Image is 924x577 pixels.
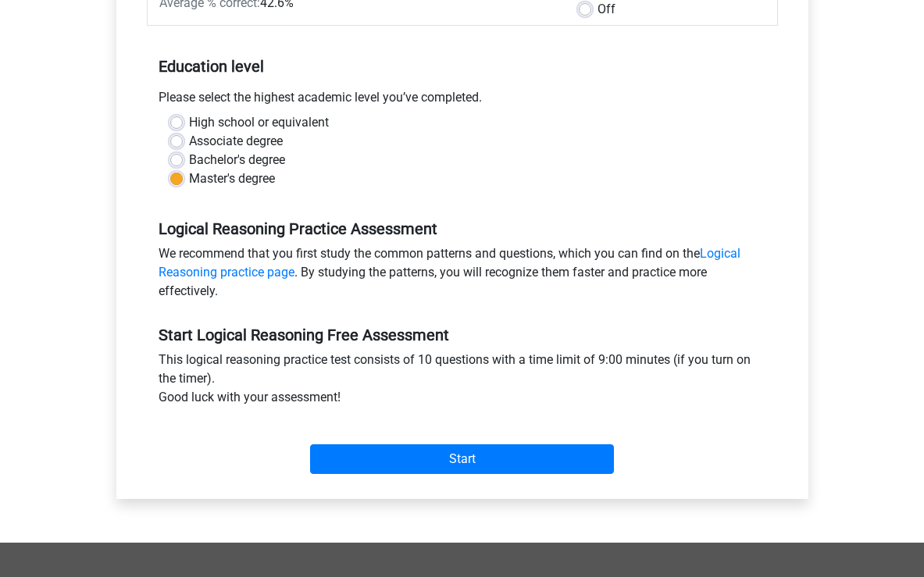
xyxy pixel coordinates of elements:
h5: Start Logical Reasoning Free Assessment [159,326,766,344]
div: Please select the highest academic level you’ve completed. [147,88,778,113]
label: Bachelor's degree [189,151,285,169]
div: We recommend that you first study the common patterns and questions, which you can find on the . ... [147,244,778,307]
label: Associate degree [189,132,283,151]
input: Start [310,444,614,474]
label: Master's degree [189,169,275,188]
h5: Education level [159,51,766,82]
div: This logical reasoning practice test consists of 10 questions with a time limit of 9:00 minutes (... [147,351,778,413]
h5: Logical Reasoning Practice Assessment [159,219,766,238]
label: High school or equivalent [189,113,329,132]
